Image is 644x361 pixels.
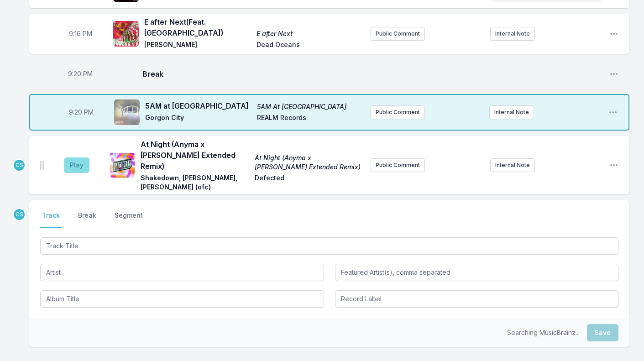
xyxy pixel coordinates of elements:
span: Break [142,68,602,79]
input: Featured Artist(s), comma separated [335,264,619,281]
img: 5AM At Bagleys [114,99,140,125]
button: Public Comment [371,158,425,172]
span: E after Next [257,29,363,38]
button: Open playlist item options [609,161,618,170]
input: Artist [40,264,324,281]
img: At Night (Anyma x Layton Giordani Extended Remix) [110,152,135,178]
span: Timestamp [69,29,92,38]
span: [PERSON_NAME] [144,40,251,51]
span: Shakedown, [PERSON_NAME], [PERSON_NAME] (ofc) [141,173,249,192]
input: Album Title [40,290,324,308]
button: Save [587,324,618,341]
span: Dead Oceans [257,40,363,51]
button: Internal Note [490,27,535,41]
button: Open playlist item options [609,29,618,38]
button: Play [64,157,89,173]
input: Record Label [335,290,619,308]
p: Candace Silva [13,159,26,172]
span: Timestamp [69,108,94,117]
button: Open playlist item options [608,108,618,117]
button: Public Comment [371,105,425,119]
span: Gorgon City [145,113,251,124]
button: Track [40,211,62,228]
img: Drag Handle [40,161,44,170]
button: Open playlist item options [609,69,618,78]
img: E after Next [113,21,139,47]
span: At Night (Anyma x [PERSON_NAME] Extended Remix) [141,139,249,172]
button: Public Comment [371,27,425,41]
p: Candace Silva [13,208,26,221]
span: E after Next (Feat. [GEOGRAPHIC_DATA]) [144,16,251,38]
span: At Night (Anyma x [PERSON_NAME] Extended Remix) [255,153,363,172]
button: Internal Note [489,105,534,119]
p: Searching MusicBrainz... [507,328,580,337]
input: Track Title [40,237,618,255]
button: Break [76,211,98,228]
span: 5AM At [GEOGRAPHIC_DATA] [257,102,363,111]
button: Segment [113,211,145,228]
button: Internal Note [490,158,535,172]
span: REALM Records [257,113,363,124]
span: Timestamp [68,69,93,78]
span: 5AM at [GEOGRAPHIC_DATA] [145,100,251,111]
span: Defected [255,173,363,192]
